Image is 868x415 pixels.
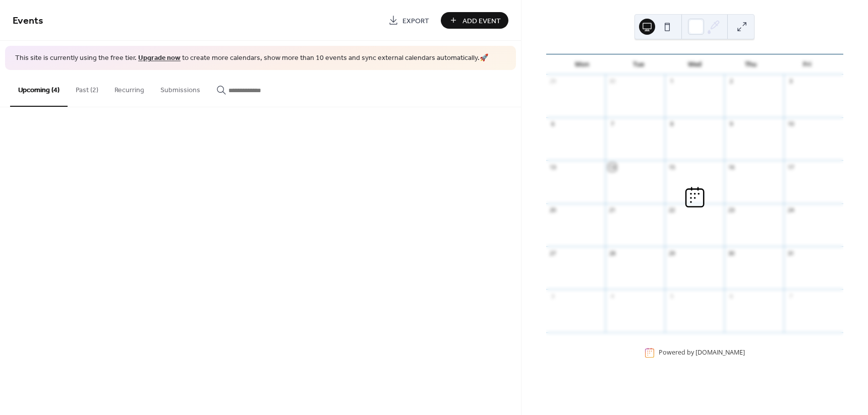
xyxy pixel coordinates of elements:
div: 1 [668,78,675,85]
div: 13 [549,163,557,171]
div: Wed [667,54,723,75]
div: 29 [549,78,557,85]
div: 30 [727,249,735,257]
div: 15 [668,163,675,171]
div: 29 [668,249,675,257]
div: Powered by [659,349,745,357]
div: 7 [787,292,794,300]
div: 2 [727,78,735,85]
span: Events [13,11,43,31]
div: Fri [779,54,835,75]
a: [DOMAIN_NAME] [696,349,745,357]
div: 27 [549,249,557,257]
div: Thu [723,54,779,75]
div: 14 [608,163,616,171]
a: Export [381,12,437,29]
div: 6 [727,292,735,300]
div: 3 [549,292,557,300]
div: 3 [787,78,794,85]
div: 20 [549,206,557,214]
span: Add Event [462,16,501,26]
div: 31 [787,249,794,257]
span: Export [402,16,429,26]
div: Tue [610,54,666,75]
div: 22 [668,206,675,214]
button: Submissions [152,70,208,106]
div: 30 [608,78,616,85]
button: Add Event [441,12,508,29]
div: 6 [549,120,557,128]
div: 4 [608,292,616,300]
a: Upgrade now [138,51,181,65]
div: Mon [554,54,610,75]
div: 16 [727,163,735,171]
div: 28 [608,249,616,257]
div: 24 [787,206,794,214]
span: This site is currently using the free tier. to create more calendars, show more than 10 events an... [15,53,488,63]
button: Recurring [106,70,152,106]
div: 17 [787,163,794,171]
button: Upcoming (4) [10,70,68,107]
div: 10 [787,120,794,128]
div: 7 [608,120,616,128]
button: Past (2) [68,70,106,106]
div: 9 [727,120,735,128]
div: 8 [668,120,675,128]
div: 23 [727,206,735,214]
div: 5 [668,292,675,300]
div: 21 [608,206,616,214]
